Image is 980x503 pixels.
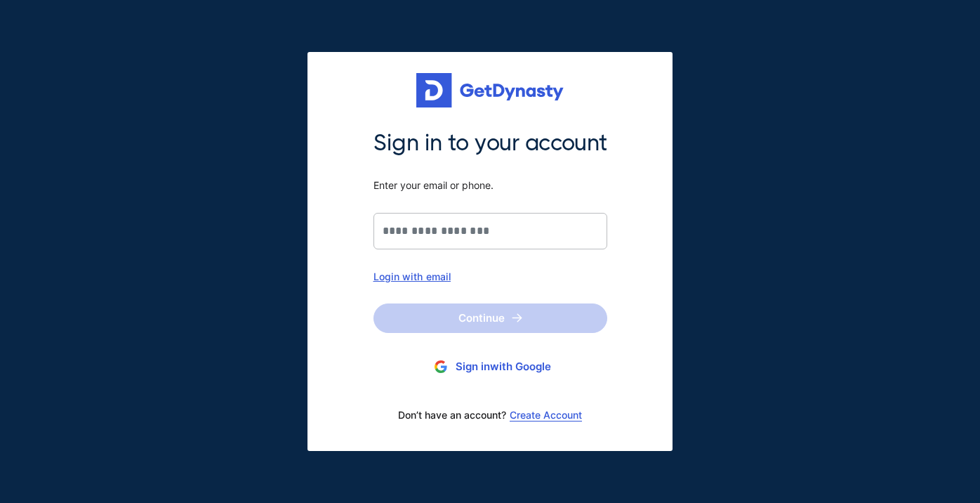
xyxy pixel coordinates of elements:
[373,400,607,430] div: Don’t have an account?
[373,129,607,158] span: Sign in to your account
[373,270,607,282] div: Login with email
[510,410,582,421] a: Create Account
[373,179,607,192] span: Enter your email or phone.
[373,354,607,380] button: Sign inwith Google
[416,73,564,108] img: Get started for free with Dynasty Trust Company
